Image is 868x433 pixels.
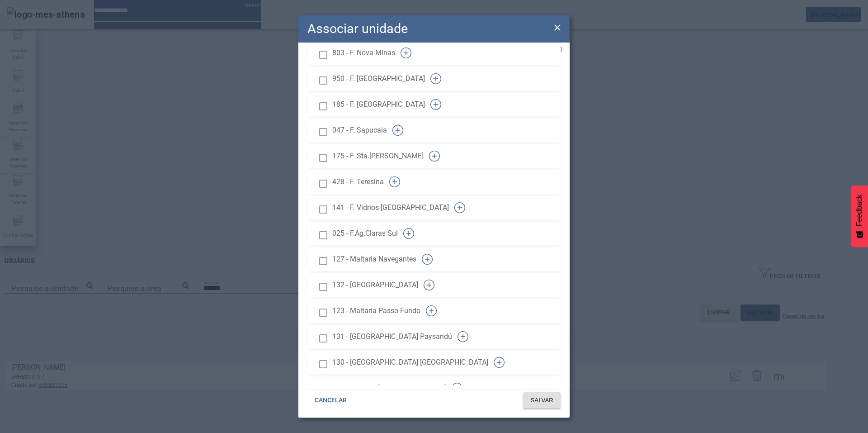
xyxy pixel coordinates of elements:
span: 141 - F. Vidrios [GEOGRAPHIC_DATA] [332,202,449,213]
h2: Associar unidade [307,19,408,38]
span: 803 - F. Nova Minas [332,48,395,58]
span: 123 - Maltaria Passo Fundo [332,305,420,316]
span: 175 - F. Sta.[PERSON_NAME] [332,151,424,162]
span: 950 - F. [GEOGRAPHIC_DATA] [332,73,425,84]
span: 132 - [GEOGRAPHIC_DATA] [332,280,418,290]
span: 130 - [GEOGRAPHIC_DATA] [GEOGRAPHIC_DATA] [332,357,488,368]
span: 025 - F.Ag.Claras Sul [332,228,398,239]
button: SALVAR [523,392,561,409]
span: 185 - F. [GEOGRAPHIC_DATA] [332,99,425,110]
span: 128 - Malteria [GEOGRAPHIC_DATA] [332,383,446,394]
span: CANCELAR [315,396,347,405]
button: CANCELAR [307,392,354,409]
span: 131 - [GEOGRAPHIC_DATA] Paysandú [332,331,452,342]
span: SALVAR [530,396,553,405]
span: 428 - F. Teresina [332,176,384,187]
span: 047 - F. Sapucaia [332,125,387,136]
span: Feedback [855,195,863,226]
span: 127 - Maltaria Navegantes [332,254,416,265]
button: Feedback - Mostrar pesquisa [851,186,868,247]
